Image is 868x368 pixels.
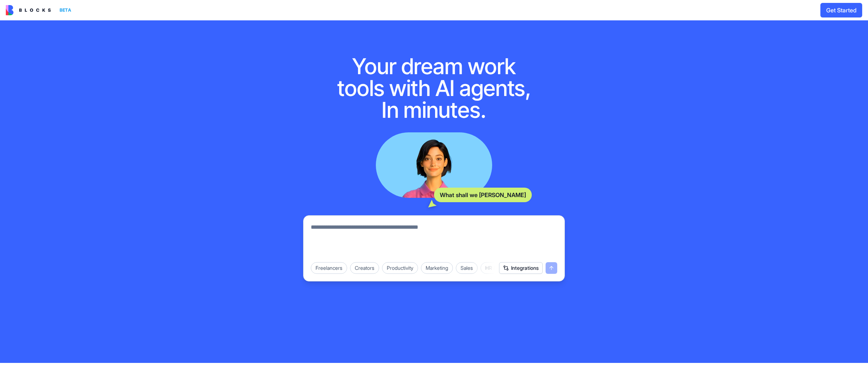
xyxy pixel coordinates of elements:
[481,262,526,274] div: HR & Recruiting
[6,5,74,15] a: BETA
[329,55,539,121] h1: Your dream work tools with AI agents, In minutes.
[6,5,51,15] img: logo
[499,262,543,274] button: Integrations
[820,3,862,17] button: Get Started
[350,262,379,274] div: Creators
[311,262,347,274] div: Freelancers
[382,262,418,274] div: Productivity
[421,262,453,274] div: Marketing
[434,188,532,202] div: What shall we [PERSON_NAME]
[456,262,478,274] div: Sales
[57,5,74,15] div: BETA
